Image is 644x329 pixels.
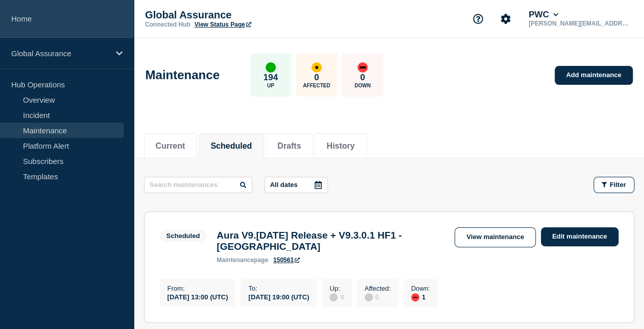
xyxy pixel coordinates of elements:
button: PWC [527,10,560,20]
div: 0 [329,292,344,301]
p: 0 [314,73,319,83]
p: To : [248,285,309,292]
p: From : [168,285,228,292]
button: Account settings [495,8,516,30]
a: View maintenance [455,227,535,247]
button: History [326,142,354,151]
div: up [266,62,276,73]
span: maintenance [217,256,254,264]
p: Down [354,83,371,88]
p: 0 [360,73,365,83]
p: Global Assurance [11,49,109,58]
p: Connected Hub [145,21,190,28]
a: Edit maintenance [541,227,618,246]
p: Affected : [365,285,391,292]
button: All dates [265,177,328,193]
p: 194 [264,73,278,83]
div: [DATE] 19:00 (UTC) [248,292,309,301]
button: Filter [593,177,634,193]
div: down [357,62,368,73]
button: Scheduled [210,142,252,151]
div: disabled [329,293,338,301]
p: page [217,256,268,264]
button: Drafts [277,142,301,151]
a: Add maintenance [555,66,632,85]
div: disabled [365,293,373,301]
button: Current [156,142,185,151]
p: [PERSON_NAME][EMAIL_ADDRESS][DOMAIN_NAME] [527,20,633,27]
div: down [411,293,419,301]
a: View Status Page [195,21,251,28]
div: affected [312,62,322,73]
div: [DATE] 13:00 (UTC) [168,292,228,301]
p: Down : [411,285,430,292]
button: Support [467,8,489,30]
p: All dates [270,181,298,189]
p: Global Assurance [145,9,349,21]
a: 150561 [273,256,300,264]
div: Scheduled [166,232,200,240]
p: Up [267,83,274,88]
div: 1 [411,292,430,301]
h1: Maintenance [146,68,220,82]
input: Search maintenances [144,177,252,193]
p: Affected [303,83,330,88]
span: Filter [610,181,626,189]
h3: Aura V9.[DATE] Release + V9.3.0.1 HF1 - [GEOGRAPHIC_DATA] [217,230,444,252]
p: Up : [329,285,344,292]
div: 0 [365,292,391,301]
